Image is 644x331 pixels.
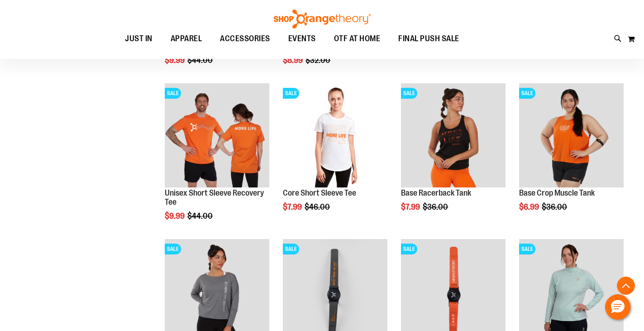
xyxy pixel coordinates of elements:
span: SALE [401,88,417,99]
span: FINAL PUSH SALE [398,29,459,49]
a: Product image for Base Crop Muscle TankSALE [519,83,624,189]
div: product [396,79,510,235]
button: Hello, have a question? Let’s chat. [605,294,630,320]
span: $6.99 [519,202,540,211]
span: ACCESSORIES [220,29,270,49]
span: SALE [283,88,299,99]
span: $36.00 [423,202,449,211]
a: Product image for Unisex Short Sleeve Recovery TeeSALE [165,83,269,189]
span: SALE [401,244,417,254]
span: SALE [283,244,299,254]
span: SALE [165,88,181,99]
a: FINAL PUSH SALE [389,29,468,49]
a: EVENTS [279,29,325,49]
img: Product image for Base Crop Muscle Tank [519,83,624,188]
a: Core Short Sleeve Tee [283,188,356,197]
a: ACCESSORIES [211,29,279,49]
span: $9.99 [165,56,186,65]
span: SALE [165,244,181,254]
span: $46.00 [305,202,331,211]
a: Base Racerback Tank [401,188,471,197]
img: Product image for Base Racerback Tank [401,83,506,188]
span: $7.99 [401,202,421,211]
span: $44.00 [187,211,214,221]
span: $36.00 [542,202,568,211]
span: $32.00 [305,56,332,65]
a: Product image for Core Short Sleeve TeeSALE [283,83,387,189]
img: Product image for Core Short Sleeve Tee [283,83,387,188]
a: Base Crop Muscle Tank [519,188,595,197]
span: $8.99 [283,56,304,65]
span: EVENTS [288,29,316,49]
span: SALE [519,88,535,99]
span: JUST IN [125,29,153,49]
a: OTF AT HOME [325,29,390,49]
a: Product image for Base Racerback TankSALE [401,83,506,189]
a: JUST IN [116,29,162,49]
span: $44.00 [187,56,214,65]
img: Product image for Unisex Short Sleeve Recovery Tee [165,83,269,188]
a: Unisex Short Sleeve Recovery Tee [165,188,264,206]
span: APPAREL [171,29,202,49]
div: product [515,79,628,235]
button: Back To Top [617,277,635,295]
div: product [278,79,392,235]
span: SALE [519,244,535,254]
img: Shop Orangetheory [272,10,372,29]
span: $9.99 [165,211,186,221]
span: OTF AT HOME [334,29,381,49]
span: $7.99 [283,202,303,211]
a: APPAREL [162,29,211,49]
div: product [160,79,274,244]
